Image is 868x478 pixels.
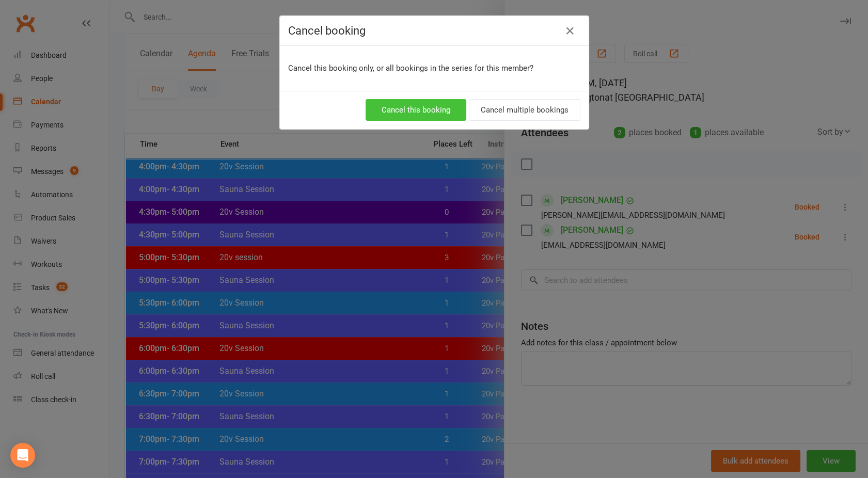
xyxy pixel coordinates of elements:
button: Cancel this booking [366,99,466,121]
button: Close [562,23,578,39]
h4: Cancel booking [288,24,580,37]
p: Cancel this booking only, or all bookings in the series for this member? [288,62,580,74]
button: Cancel multiple bookings [469,99,580,121]
div: Open Intercom Messenger [10,443,35,468]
